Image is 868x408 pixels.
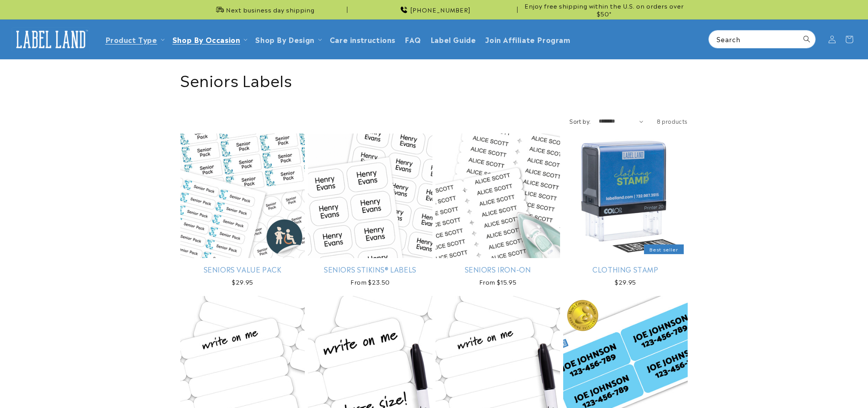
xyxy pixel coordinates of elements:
a: Clothing Stamp [563,265,688,274]
summary: Shop By Design [251,30,325,48]
span: Next business day shipping [226,6,315,14]
a: Care instructions [325,30,400,48]
summary: Product Type [101,30,168,48]
img: Label Land [12,27,90,52]
span: Label Guide [430,35,476,44]
span: [PHONE_NUMBER] [410,6,471,14]
a: FAQ [400,30,426,48]
a: Label Guide [426,30,481,48]
h1: Seniors Labels [180,69,688,89]
a: Label Land [9,24,93,54]
span: Enjoy free shipping within the U.S. on orders over $50* [521,2,688,17]
a: Seniors Stikins® Labels [308,265,432,274]
label: Sort by: [569,117,591,125]
span: Care instructions [330,35,395,44]
span: Shop By Occasion [173,35,240,44]
a: Seniors Iron-On [436,265,560,274]
span: Join Affiliate Program [485,35,570,44]
a: Shop By Design [255,34,314,45]
span: FAQ [405,35,421,44]
span: 8 products [657,117,688,125]
button: Search [798,30,815,48]
summary: Shop By Occasion [168,30,251,48]
a: Join Affiliate Program [480,30,575,48]
a: Seniors Value Pack [180,265,305,274]
a: Product Type [105,34,157,45]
